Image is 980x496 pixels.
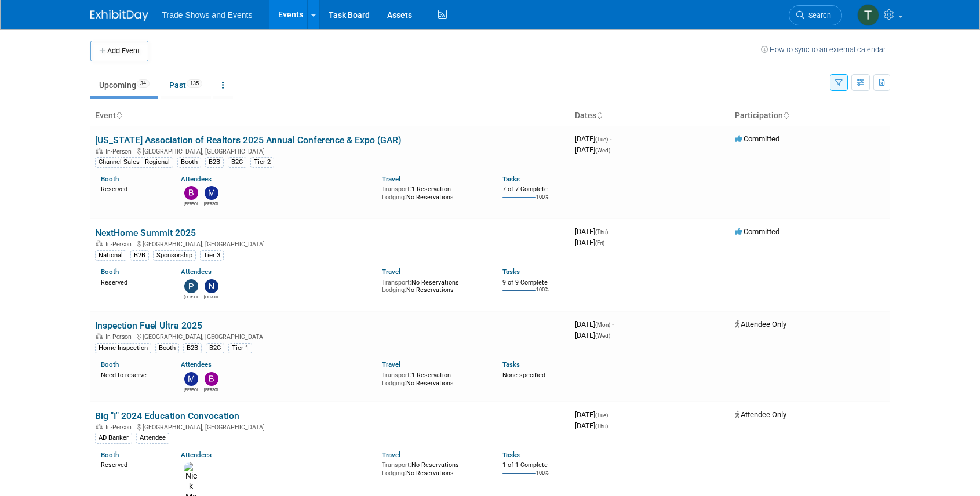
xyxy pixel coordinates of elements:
div: Tier 3 [200,250,224,261]
div: Attendee [136,433,169,443]
div: AD Banker [95,433,132,443]
div: B2B [205,157,224,167]
div: B2C [228,157,246,167]
span: - [612,320,614,329]
a: Booth [101,175,119,183]
button: Add Event [90,41,148,61]
img: Maurice Vincent [205,186,218,200]
td: 100% [536,287,549,302]
a: Sort by Participation Type [783,111,789,120]
a: Booth [101,451,119,459]
div: B2B [183,343,202,353]
div: 1 of 1 Complete [502,461,566,469]
a: NextHome Summit 2025 [95,227,196,238]
div: Booth [155,343,179,353]
span: [DATE] [575,145,610,154]
td: 100% [536,194,549,210]
img: Bobby DeSpain [205,372,218,386]
a: Travel [382,451,400,459]
span: (Fri) [595,240,604,246]
span: In-Person [105,333,135,341]
div: Reserved [101,459,164,469]
a: Attendees [181,175,212,183]
div: [GEOGRAPHIC_DATA], [GEOGRAPHIC_DATA] [95,331,566,341]
a: Past135 [161,74,211,96]
div: B2B [130,250,149,261]
div: Home Inspection [95,343,151,353]
div: [GEOGRAPHIC_DATA], [GEOGRAPHIC_DATA] [95,422,566,431]
span: (Tue) [595,412,608,418]
span: Committed [735,227,779,236]
div: Booth [177,157,201,167]
a: Search [789,5,842,25]
a: How to sync to an external calendar... [761,45,890,54]
div: 9 of 9 Complete [502,279,566,287]
img: In-Person Event [96,148,103,154]
span: [DATE] [575,331,610,340]
a: Sort by Event Name [116,111,122,120]
div: B2C [206,343,224,353]
span: (Wed) [595,147,610,154]
th: Dates [570,106,730,126]
a: Attendees [181,268,212,276]
img: In-Person Event [96,333,103,339]
a: Travel [382,360,400,369]
span: [DATE] [575,134,611,143]
a: Inspection Fuel Ultra 2025 [95,320,202,331]
span: In-Person [105,148,135,155]
span: [DATE] [575,410,611,419]
th: Participation [730,106,890,126]
span: Attendee Only [735,410,786,419]
span: [DATE] [575,320,614,329]
div: Reserved [101,276,164,287]
span: Lodging: [382,286,406,294]
span: None specified [502,371,545,379]
span: In-Person [105,424,135,431]
img: ExhibitDay [90,10,148,21]
span: Trade Shows and Events [162,10,253,20]
div: 1 Reservation No Reservations [382,369,485,387]
span: Transport: [382,279,411,286]
img: In-Person Event [96,240,103,246]
span: Transport: [382,371,411,379]
div: Sponsorship [153,250,196,261]
span: [DATE] [575,227,611,236]
a: Tasks [502,268,520,276]
img: Michael Cardillo [184,372,198,386]
span: 34 [137,79,150,88]
a: Tasks [502,175,520,183]
th: Event [90,106,570,126]
a: [US_STATE] Association of Realtors 2025 Annual Conference & Expo (GAR) [95,134,402,145]
span: Attendee Only [735,320,786,329]
span: Lodging: [382,469,406,477]
a: Tasks [502,360,520,369]
a: Attendees [181,360,212,369]
a: Travel [382,175,400,183]
span: (Thu) [595,229,608,235]
img: Nate McCombs [205,279,218,293]
span: - [610,410,611,419]
a: Travel [382,268,400,276]
div: Maurice Vincent [204,200,218,207]
div: Barbara Wilkinson [184,200,198,207]
td: 100% [536,470,549,486]
a: Booth [101,268,119,276]
a: Upcoming34 [90,74,158,96]
a: Attendees [181,451,212,459]
a: Booth [101,360,119,369]
img: In-Person Event [96,424,103,429]
img: Peter Hannun [184,279,198,293]
span: Transport: [382,185,411,193]
a: Big "I" 2024 Education Convocation [95,410,239,421]
img: Barbara Wilkinson [184,186,198,200]
div: 1 Reservation No Reservations [382,183,485,201]
a: Tasks [502,451,520,459]
div: Tier 1 [228,343,252,353]
span: Committed [735,134,779,143]
div: Tier 2 [250,157,274,167]
div: Nate McCombs [204,293,218,300]
span: [DATE] [575,238,604,247]
span: Lodging: [382,380,406,387]
span: (Tue) [595,136,608,143]
span: In-Person [105,240,135,248]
